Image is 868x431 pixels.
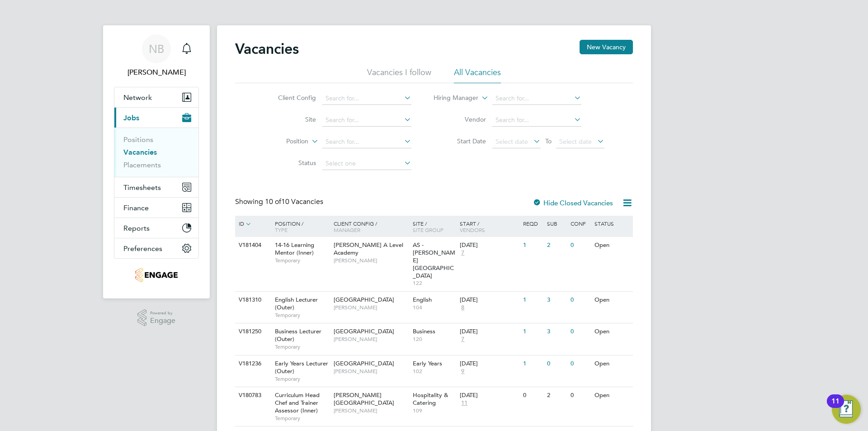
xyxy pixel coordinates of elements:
[460,360,519,368] div: [DATE]
[334,304,408,311] span: [PERSON_NAME]
[413,336,456,343] span: 120
[426,94,478,103] label: Hiring Manager
[559,137,592,146] span: Select date
[460,242,519,249] div: [DATE]
[592,355,632,372] div: Open
[123,135,153,144] a: Positions
[334,327,394,335] span: [GEOGRAPHIC_DATA]
[568,323,592,340] div: 0
[114,268,199,282] a: Go to home page
[150,317,175,325] span: Engage
[413,241,455,279] span: AS - [PERSON_NAME][GEOGRAPHIC_DATA]
[334,241,403,256] span: [PERSON_NAME] A Level Academy
[265,197,281,206] span: 10 of
[592,237,632,254] div: Open
[454,67,501,83] li: All Vacancies
[568,355,592,372] div: 0
[268,216,331,237] div: Position /
[256,137,308,146] label: Position
[275,375,329,383] span: Temporary
[831,401,840,413] div: 11
[413,360,442,367] span: Early Years
[334,336,408,343] span: [PERSON_NAME]
[492,92,581,105] input: Search for...
[123,244,162,253] span: Preferences
[114,238,198,258] button: Preferences
[236,237,268,254] div: V181404
[521,355,544,372] div: 1
[460,304,466,312] span: 8
[413,368,456,375] span: 102
[322,136,411,148] input: Search for...
[413,391,448,407] span: Hospitality & Catering
[235,197,325,207] div: Showing
[521,292,544,308] div: 1
[434,137,486,145] label: Start Date
[460,328,519,336] div: [DATE]
[275,327,321,343] span: Business Lecturer (Outer)
[545,237,568,254] div: 2
[275,391,320,414] span: Curriculum Head Chef and Trainer Assessor (Inner)
[275,360,328,375] span: Early Years Lecturer (Outer)
[275,257,329,264] span: Temporary
[236,355,268,372] div: V181236
[123,93,152,102] span: Network
[149,43,164,55] span: NB
[521,216,544,231] div: Reqd
[275,312,329,319] span: Temporary
[275,226,288,233] span: Type
[568,292,592,308] div: 0
[137,309,176,327] a: Powered byEngage
[460,368,466,375] span: 9
[545,387,568,404] div: 2
[123,148,157,156] a: Vacancies
[521,387,544,404] div: 0
[533,199,613,207] label: Hide Closed Vacancies
[413,407,456,414] span: 109
[322,92,411,105] input: Search for...
[135,268,177,282] img: jambo-logo-retina.png
[458,216,521,237] div: Start /
[495,137,528,146] span: Select date
[492,114,581,127] input: Search for...
[413,226,443,233] span: Site Group
[334,296,394,303] span: [GEOGRAPHIC_DATA]
[460,392,519,399] div: [DATE]
[545,323,568,340] div: 3
[545,216,568,231] div: Sub
[114,218,198,238] button: Reports
[123,183,161,192] span: Timesheets
[460,336,466,343] span: 7
[123,161,161,169] a: Placements
[334,257,408,264] span: [PERSON_NAME]
[460,296,519,304] div: [DATE]
[367,67,431,83] li: Vacancies I follow
[434,115,486,123] label: Vendor
[235,40,299,58] h2: Vacancies
[592,323,632,340] div: Open
[236,292,268,308] div: V181310
[264,159,316,167] label: Status
[413,304,456,311] span: 104
[236,323,268,340] div: V181250
[264,115,316,123] label: Site
[114,128,198,177] div: Jobs
[275,415,329,422] span: Temporary
[334,226,360,233] span: Manager
[413,279,456,287] span: 122
[460,399,469,407] span: 11
[832,395,861,424] button: Open Resource Center, 11 new notifications
[545,355,568,372] div: 0
[580,40,633,54] button: New Vacancy
[568,216,592,231] div: Conf
[592,216,632,231] div: Status
[322,157,411,170] input: Select one
[265,197,323,206] span: 10 Vacancies
[592,292,632,308] div: Open
[521,237,544,254] div: 1
[123,114,139,122] span: Jobs
[275,296,318,311] span: English Lecturer (Outer)
[568,237,592,254] div: 0
[521,323,544,340] div: 1
[460,226,485,233] span: Vendors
